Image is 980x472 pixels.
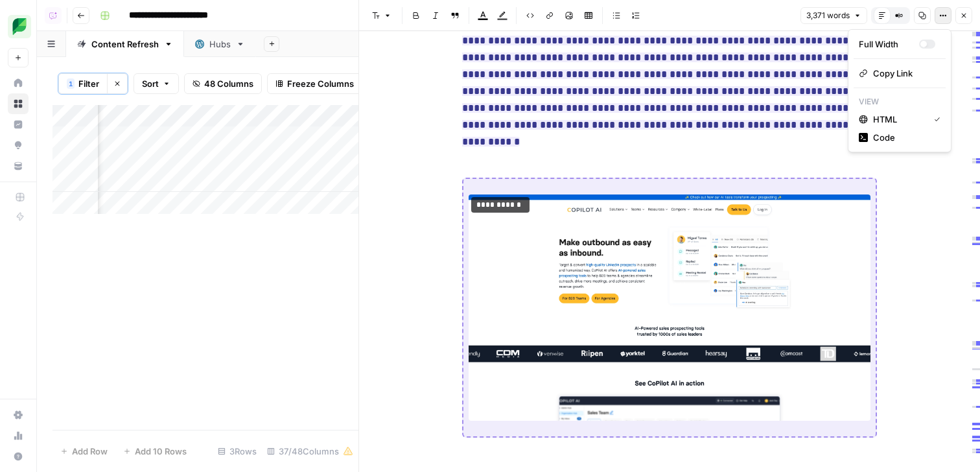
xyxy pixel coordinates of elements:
img: SproutSocial Logo [8,15,31,38]
span: Sort [142,77,159,90]
a: Usage [8,425,29,446]
span: 1 [69,78,73,89]
a: Insights [8,114,29,135]
div: Content Refresh [91,38,159,51]
p: View [854,93,946,110]
a: Opportunities [8,135,29,156]
span: Add 10 Rows [135,445,187,458]
button: Sort [134,73,179,94]
button: 1Filter [58,73,107,94]
div: 1 [67,78,75,89]
span: Code [873,131,935,144]
a: Content Refresh [66,31,184,57]
span: Copy Link [873,67,935,80]
button: 3,371 words [800,7,867,24]
div: 37/48 Columns [262,441,358,462]
div: Full Width [859,38,919,51]
button: Freeze Columns [267,73,362,94]
button: Help + Support [8,446,29,467]
div: Hubs [209,38,231,51]
a: Settings [8,405,29,425]
a: Browse [8,93,29,114]
div: 3 Rows [213,441,262,462]
span: HTML [873,113,924,126]
span: 48 Columns [204,77,253,90]
button: Workspace: SproutSocial [8,10,29,43]
span: 3,371 words [806,10,850,21]
a: Home [8,73,29,93]
button: Add 10 Rows [115,441,194,462]
span: Filter [78,77,99,90]
button: Add Row [52,441,115,462]
a: Hubs [184,31,256,57]
span: Add Row [72,445,108,458]
button: 48 Columns [184,73,262,94]
a: Your Data [8,156,29,176]
span: Freeze Columns [287,77,354,90]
